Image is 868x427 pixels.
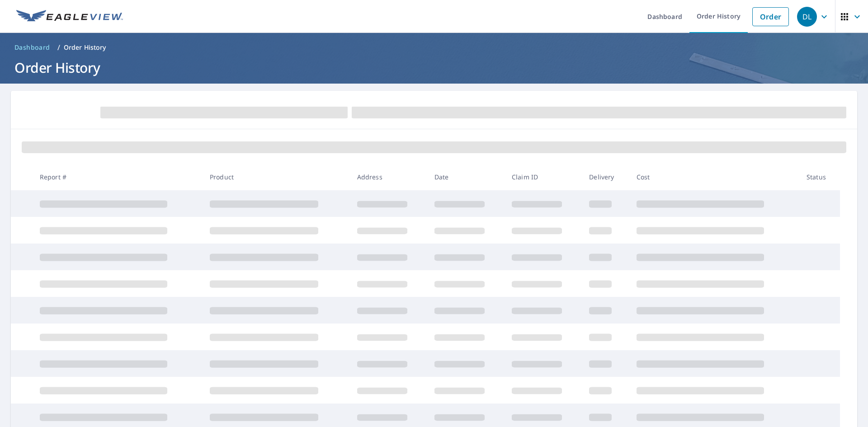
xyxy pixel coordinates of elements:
[64,43,106,52] p: Order History
[33,164,203,190] th: Report #
[582,164,629,190] th: Delivery
[11,40,857,55] nav: breadcrumb
[505,164,582,190] th: Claim ID
[11,40,54,55] a: Dashboard
[57,42,60,53] li: /
[11,58,857,77] h1: Order History
[752,7,789,26] a: Order
[799,164,840,190] th: Status
[629,164,799,190] th: Cost
[350,164,427,190] th: Address
[797,7,817,27] div: DL
[16,10,123,23] img: EV Logo
[203,164,350,190] th: Product
[427,164,505,190] th: Date
[14,43,50,52] span: Dashboard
